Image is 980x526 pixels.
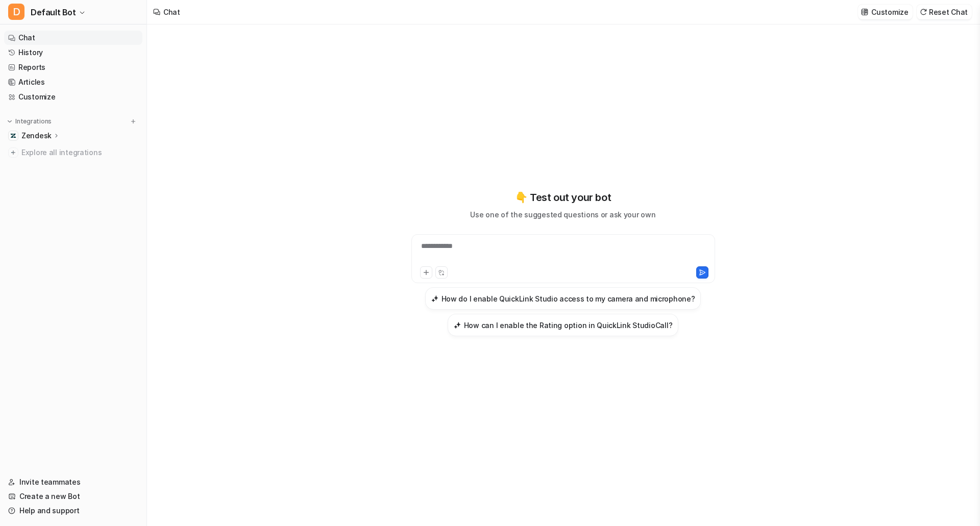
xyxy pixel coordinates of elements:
[442,293,695,304] h3: How do I enable QuickLink Studio access to my camera and microphone?
[4,475,142,489] a: Invite teammates
[4,31,142,45] a: Chat
[861,8,868,16] img: customize
[21,131,52,141] p: Zendesk
[515,190,611,205] p: 👇 Test out your bot
[6,118,13,125] img: expand menu
[8,147,18,158] img: explore all integrations
[10,133,16,139] img: Zendesk
[454,321,461,329] img: How can I enable the Rating option in QuickLink StudioCall?
[431,295,438,303] img: How do I enable QuickLink Studio access to my camera and microphone?
[4,145,142,160] a: Explore all integrations
[4,489,142,504] a: Create a new Bot
[425,287,701,310] button: How do I enable QuickLink Studio access to my camera and microphone?How do I enable QuickLink Stu...
[917,5,972,19] button: Reset Chat
[4,75,142,89] a: Articles
[15,117,52,126] p: Integrations
[920,8,927,16] img: reset
[21,144,138,161] span: Explore all integrations
[130,118,137,125] img: menu_add.svg
[4,45,142,60] a: History
[871,7,908,17] p: Customize
[4,60,142,74] a: Reports
[470,209,655,220] p: Use one of the suggested questions or ask your own
[8,4,24,20] span: D
[163,7,180,17] div: Chat
[464,320,672,331] h3: How can I enable the Rating option in QuickLink StudioCall?
[4,116,55,127] button: Integrations
[31,5,76,19] span: Default Bot
[4,504,142,518] a: Help and support
[4,90,142,104] a: Customize
[448,314,678,336] button: How can I enable the Rating option in QuickLink StudioCall?How can I enable the Rating option in ...
[858,5,912,19] button: Customize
